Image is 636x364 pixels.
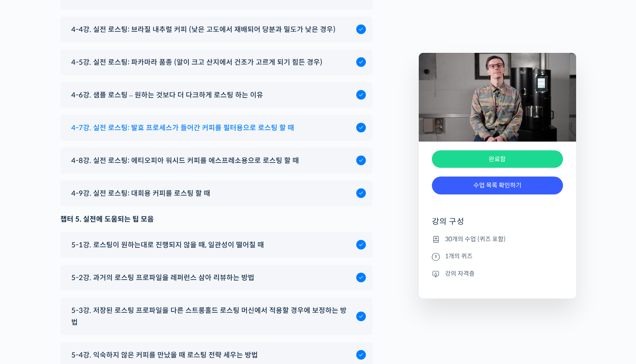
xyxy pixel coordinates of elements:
div: 챕터 5. 실전에 도움되는 팁 모음 [60,213,372,225]
span: 4-9강. 실전 로스팅: 대회용 커피를 로스팅 할 때 [71,187,210,199]
a: 홈 [3,277,58,299]
a: 4-9강. 실전 로스팅: 대회용 커피를 로스팅 할 때 [67,187,366,199]
a: 4-5강. 실전 로스팅: 파카마라 품종 (알이 크고 산지에서 건조가 고르게 되기 힘든 경우) [67,56,366,68]
div: 완료함 [432,150,563,168]
a: 5-2강. 과거의 로스팅 프로파일을 레퍼런스 삼아 리뷰하는 방법 [67,272,366,284]
span: 홈 [28,290,33,297]
a: 설정 [113,277,168,299]
span: 4-8강. 실전 로스팅: 에티오피아 워시드 커피를 에스프레소용으로 로스팅 할 때 [71,155,299,166]
a: 수업 목록 확인하기 [432,177,563,194]
span: 5-1강. 로스팅이 원하는대로 진행되지 않을 때, 일관성이 떨어질 때 [71,239,264,251]
a: 5-1강. 로스팅이 원하는대로 진행되지 않을 때, 일관성이 떨어질 때 [67,239,366,251]
span: 5-3강. 저장된 로스팅 프로파일을 다른 스트롱홀드 로스팅 머신에서 적용할 경우에 보정하는 방법 [71,305,352,328]
a: 대화 [58,277,113,299]
li: 강의 자격증 [432,268,563,279]
span: 4-6강. 샘플 로스팅 – 원하는 것보다 더 다크하게 로스팅 하는 이유 [71,89,263,101]
span: 4-4강. 실전 로스팅: 브라질 내추럴 커피 (낮은 고도에서 재배되어 당분과 밀도가 낮은 경우) [71,24,336,35]
span: 대화 [80,291,90,298]
span: 4-7강. 실전 로스팅: 발효 프로세스가 들어간 커피를 필터용으로 로스팅 할 때 [71,122,294,134]
a: 4-8강. 실전 로스팅: 에티오피아 워시드 커피를 에스프레소용으로 로스팅 할 때 [67,155,366,166]
span: 5-4강. 익숙하지 않은 커피를 만났을 때 로스팅 전략 세우는 방법 [71,349,258,361]
a: 4-4강. 실전 로스팅: 브라질 내추럴 커피 (낮은 고도에서 재배되어 당분과 밀도가 낮은 경우) [67,24,366,35]
h4: 강의 구성 [432,216,563,234]
a: 5-4강. 익숙하지 않은 커피를 만났을 때 로스팅 전략 세우는 방법 [67,349,366,361]
a: 4-7강. 실전 로스팅: 발효 프로세스가 들어간 커피를 필터용으로 로스팅 할 때 [67,122,366,134]
a: 4-6강. 샘플 로스팅 – 원하는 것보다 더 다크하게 로스팅 하는 이유 [67,89,366,101]
a: 5-3강. 저장된 로스팅 프로파일을 다른 스트롱홀드 로스팅 머신에서 적용할 경우에 보정하는 방법 [67,305,366,328]
li: 30개의 수업 (퀴즈 포함) [432,234,563,244]
span: 4-5강. 실전 로스팅: 파카마라 품종 (알이 크고 산지에서 건조가 고르게 되기 힘든 경우) [71,56,323,68]
span: 설정 [135,290,146,297]
li: 1개의 퀴즈 [432,251,563,262]
span: 5-2강. 과거의 로스팅 프로파일을 레퍼런스 삼아 리뷰하는 방법 [71,272,254,284]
